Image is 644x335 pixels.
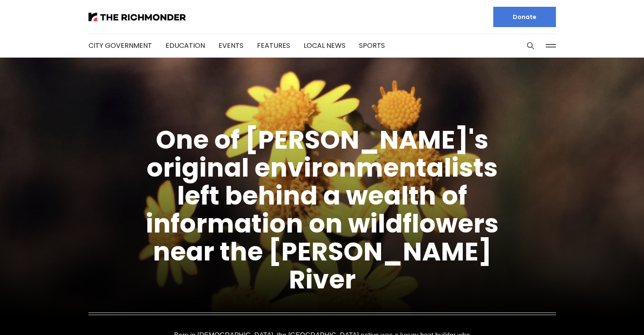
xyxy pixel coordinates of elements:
button: Search this site [524,39,537,52]
img: The Richmonder [88,13,186,21]
a: Events [218,41,243,50]
a: One of [PERSON_NAME]'s original environmentalists left behind a wealth of information on wildflow... [146,122,499,297]
a: Education [166,41,205,50]
a: Donate [493,7,556,27]
iframe: portal-trigger [572,293,644,335]
a: Features [257,41,290,50]
a: Sports [359,41,385,50]
a: Local News [304,41,345,50]
a: City Government [88,41,152,50]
